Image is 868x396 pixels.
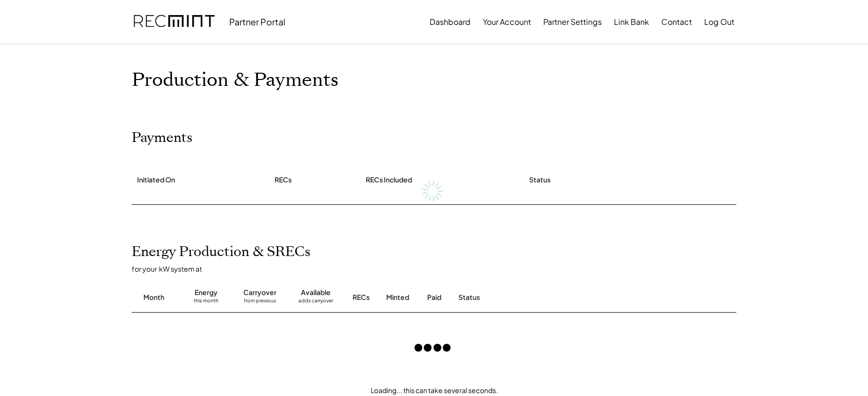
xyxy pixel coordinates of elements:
div: Available [301,288,331,297]
h2: Energy Production & SRECs [132,244,311,260]
div: Status [529,175,551,185]
img: recmint-logotype%403x.png [134,5,215,39]
div: Status [458,293,624,302]
button: Partner Settings [543,12,602,32]
button: Your Account [483,12,531,32]
div: Partner Portal [229,16,285,27]
div: adds carryover [298,297,333,307]
button: Log Out [704,12,734,32]
button: Link Bank [614,12,649,32]
h1: Production & Payments [132,69,736,92]
div: for your kW system at [132,264,746,273]
div: Initiated On [137,175,175,185]
div: from previous [244,297,276,307]
div: Energy [195,288,217,297]
button: Dashboard [430,12,471,32]
button: Contact [661,12,692,32]
h2: Payments [132,130,193,146]
div: this month [194,297,218,307]
div: RECs [275,175,292,185]
div: Paid [427,293,441,302]
div: RECs [353,293,370,302]
div: RECs Included [366,175,412,185]
div: Carryover [243,288,276,297]
div: Month [143,293,164,302]
div: Minted [386,293,409,302]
